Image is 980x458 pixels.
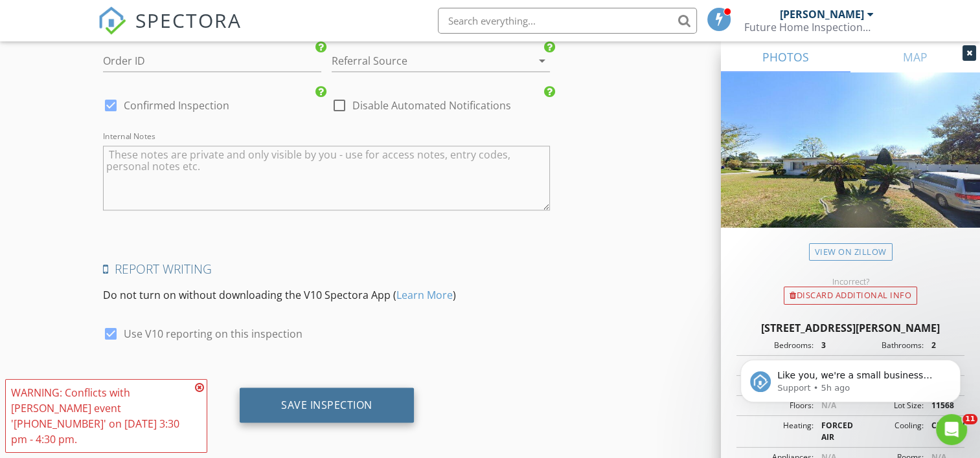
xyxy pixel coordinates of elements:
div: FORCED AIR [814,420,850,443]
div: [STREET_ADDRESS][PERSON_NAME] [736,320,964,336]
div: [PERSON_NAME] [780,8,864,21]
p: Do not turn on without downloading the V10 Spectora App ( ) [103,287,550,302]
input: Search everything... [438,8,697,34]
div: CENTRAL [924,420,961,443]
div: Heating: [740,420,814,443]
a: Learn More [396,287,453,301]
label: Disable Automated Notifications [352,99,511,112]
a: SPECTORA [98,17,242,45]
div: Save Inspection [281,398,372,411]
label: Use V10 reporting on this inspection [124,327,302,340]
div: Cooling: [850,420,924,443]
textarea: Internal Notes [103,146,550,210]
img: The Best Home Inspection Software - Spectora [98,6,126,35]
i: arrow_drop_down [534,53,550,69]
h4: Report Writing [103,261,550,278]
a: View on Zillow [809,243,893,261]
span: SPECTORA [135,6,242,34]
div: Incorrect? [721,276,980,287]
a: PHOTOS [721,41,850,72]
iframe: Intercom notifications message [721,333,980,423]
div: Discard Additional info [784,287,917,305]
span: 11 [963,414,977,424]
img: streetview [721,72,980,259]
iframe: Intercom live chat [936,414,967,445]
div: WARNING: Conflicts with [PERSON_NAME] event '[PHONE_NUMBER]' on [DATE] 3:30 pm - 4:30 pm. [11,385,191,447]
div: Future Home Inspections Inc [744,21,874,34]
a: MAP [850,41,980,72]
label: Confirmed Inspection [124,99,229,112]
